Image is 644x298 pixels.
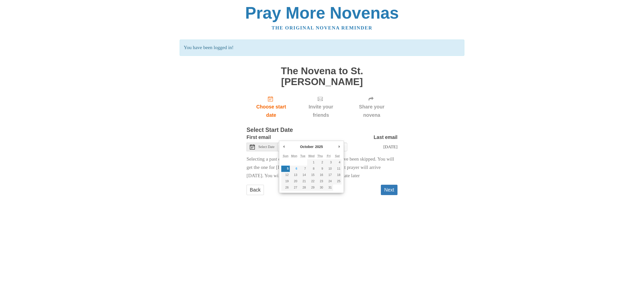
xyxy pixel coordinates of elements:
[316,166,324,172] button: 9
[325,184,333,191] button: 31
[316,172,324,178] button: 16
[333,172,342,178] button: 18
[299,166,307,172] button: 7
[290,184,298,191] button: 27
[300,154,305,158] abbr: Tuesday
[346,92,397,122] div: Click "Next" to confirm your start date first.
[337,143,342,151] button: Next Month
[245,4,399,22] a: Pray More Novenas
[281,166,290,172] button: 5
[290,166,298,172] button: 6
[291,154,297,158] abbr: Monday
[290,178,298,184] button: 20
[283,154,289,158] abbr: Sunday
[281,172,290,178] button: 12
[317,154,323,158] abbr: Thursday
[307,172,316,178] button: 15
[278,143,347,151] input: Use the arrow keys to pick a date
[281,178,290,184] button: 19
[299,178,307,184] button: 21
[247,66,397,87] h1: The Novena to St. [PERSON_NAME]
[247,133,271,141] label: First email
[247,127,397,133] h3: Select Start Date
[325,172,333,178] button: 17
[307,166,316,172] button: 8
[290,172,298,178] button: 13
[299,172,307,178] button: 14
[333,159,342,166] button: 4
[325,178,333,184] button: 24
[252,103,291,119] span: Choose start date
[333,178,342,184] button: 25
[314,143,324,151] div: 2025
[258,145,274,149] span: Select Date
[308,154,315,158] abbr: Wednesday
[351,103,392,119] span: Share your novena
[299,143,314,151] div: October
[296,92,346,122] div: Click "Next" to confirm your start date first.
[247,155,397,180] p: Selecting a past date means all the past prayers have been skipped. You will get the one for [DAT...
[301,103,341,119] span: Invite your friends
[307,184,316,191] button: 29
[381,185,397,195] button: Next
[281,184,290,191] button: 26
[333,166,342,172] button: 11
[272,25,373,30] a: The original novena reminder
[180,40,464,56] p: You have been logged in!
[247,92,296,122] a: Choose start date
[374,133,397,141] label: Last email
[335,154,340,158] abbr: Saturday
[325,159,333,166] button: 3
[327,154,331,158] abbr: Friday
[316,178,324,184] button: 23
[316,184,324,191] button: 30
[316,159,324,166] button: 2
[307,178,316,184] button: 22
[299,184,307,191] button: 28
[383,144,397,149] span: [DATE]
[281,143,286,151] button: Previous Month
[307,159,316,166] button: 1
[247,185,264,195] a: Back
[325,166,333,172] button: 10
